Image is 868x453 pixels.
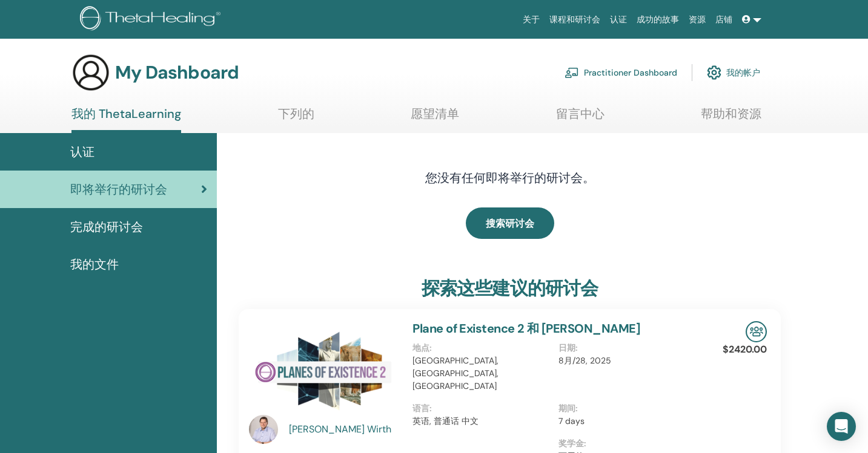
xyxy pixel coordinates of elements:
img: Plane of Existence 2 [249,321,398,419]
p: 英语, 普通话 中文 [412,415,551,428]
p: $2420.00 [723,342,767,357]
img: In-Person Seminar [746,321,767,342]
span: 即将举行的研讨会 [70,180,167,198]
span: 认证 [70,143,94,161]
h3: 探索这些建议的研讨会 [422,278,598,299]
h4: 您没有任何即将举行的研讨会。 [319,171,701,185]
p: 地点 : [412,342,551,354]
a: 帮助和资源 [701,106,761,130]
p: 8月/28, 2025 [558,354,697,367]
h3: My Dashboard [115,62,239,83]
a: 我的 ThetaLearning [71,106,181,133]
a: 愿望清单 [411,106,459,130]
div: Open Intercom Messenger [827,412,856,441]
a: 关于 [518,8,545,31]
span: 搜索研讨会 [486,217,534,230]
p: 奖学金 : [558,437,697,450]
p: [GEOGRAPHIC_DATA], [GEOGRAPHIC_DATA], [GEOGRAPHIC_DATA] [412,354,551,393]
a: Practitioner Dashboard [565,59,677,86]
p: 7 days [558,415,697,428]
img: chalkboard-teacher.svg [565,67,579,78]
p: 期间 : [558,402,697,415]
img: logo.png [80,6,225,33]
a: Plane of Existence 2 和 [PERSON_NAME] [412,321,640,336]
a: 资源 [684,8,711,31]
img: cog.svg [707,62,721,83]
a: 下列的 [278,106,314,130]
a: 课程和研讨会 [545,8,605,31]
p: 日期 : [558,342,697,354]
img: default.jpg [249,415,278,444]
img: generic-user-icon.jpg [71,53,110,92]
a: 我的帐户 [707,59,760,86]
span: 完成的研讨会 [70,218,143,236]
a: 成功的故事 [632,8,684,31]
p: 语言 : [412,402,551,415]
a: [PERSON_NAME] Wirth [289,422,401,437]
a: 认证 [605,8,632,31]
a: 留言中心 [556,106,605,130]
a: 店铺 [711,8,737,31]
span: 我的文件 [70,255,119,273]
a: 搜索研讨会 [466,207,554,239]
